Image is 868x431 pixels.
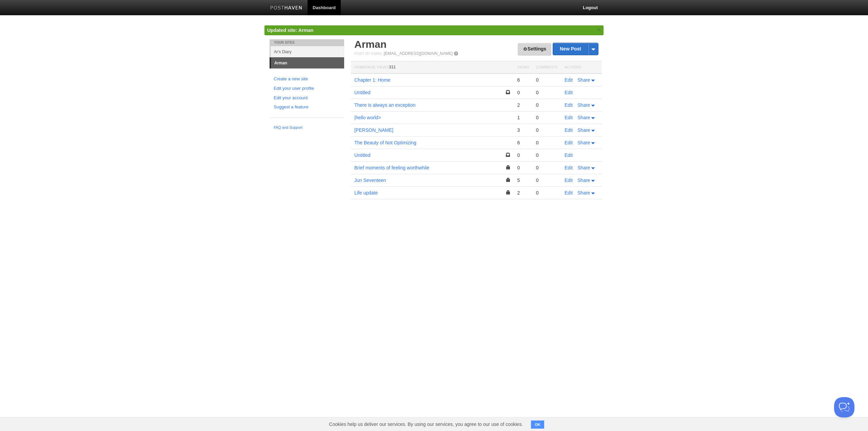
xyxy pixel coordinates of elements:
[354,152,370,158] a: Untitled
[518,43,551,56] a: Settings
[577,165,590,170] span: Share
[517,102,529,108] div: 2
[354,140,416,145] a: The Beauty of Not Optimizing
[565,127,573,133] a: Edit
[536,140,558,146] div: 0
[274,125,340,131] a: FAQ and Support
[514,61,532,74] th: Views
[577,77,590,83] span: Share
[274,76,340,83] a: Create a new site
[274,95,340,102] a: Edit your account
[536,127,558,133] div: 0
[270,6,302,11] img: Posthaven-bar
[533,61,561,74] th: Comments
[517,190,529,196] div: 2
[536,177,558,183] div: 0
[565,90,573,95] a: Edit
[354,39,387,50] a: Arman
[267,27,313,33] span: Updated site: Arman
[354,90,370,95] a: Untitled
[565,178,573,183] a: Edit
[517,177,529,183] div: 5
[577,140,590,145] span: Share
[354,178,386,183] a: Jun Seventeen
[565,140,573,145] a: Edit
[577,102,590,108] span: Share
[565,152,573,158] a: Edit
[270,39,344,46] li: Your Sites
[536,102,558,108] div: 0
[577,190,590,196] span: Share
[351,61,514,74] th: Homepage Views
[536,89,558,96] div: 0
[561,61,602,74] th: Actions
[354,165,429,170] a: Brief moments of feeling worthwhile
[517,152,529,158] div: 0
[274,104,340,111] a: Suggest a feature
[536,190,558,196] div: 0
[565,115,573,120] a: Edit
[354,115,381,120] a: |hello world>
[517,77,529,83] div: 6
[354,52,382,56] span: Post by Email
[565,77,573,83] a: Edit
[274,85,340,92] a: Edit your user profile
[553,43,598,55] a: New Post
[354,77,391,83] a: Chapter 1: Home
[271,46,344,57] a: Ar's Diary
[577,178,590,183] span: Share
[577,127,590,133] span: Share
[517,89,529,96] div: 0
[354,190,378,196] a: Life update
[536,77,558,83] div: 0
[517,115,529,121] div: 1
[596,25,602,34] a: ×
[577,115,590,120] span: Share
[389,65,396,69] span: 311
[565,102,573,108] a: Edit
[354,127,393,133] a: [PERSON_NAME]
[271,58,344,68] a: Arman
[536,152,558,158] div: 0
[536,115,558,121] div: 0
[384,51,453,56] a: [EMAIL_ADDRESS][DOMAIN_NAME]
[354,102,416,108] a: There is always an exception
[531,420,544,429] button: OK
[517,127,529,133] div: 3
[517,165,529,171] div: 0
[565,190,573,196] a: Edit
[517,140,529,146] div: 6
[834,397,854,417] iframe: Help Scout Beacon - Open
[322,417,530,431] span: Cookies help us deliver our services. By using our services, you agree to our use of cookies.
[536,165,558,171] div: 0
[565,165,573,170] a: Edit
